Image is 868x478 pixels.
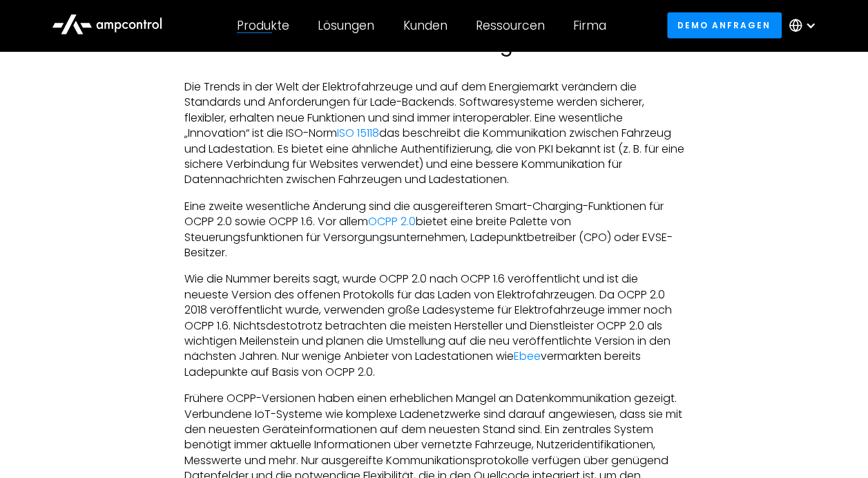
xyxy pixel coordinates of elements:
[367,213,415,229] a: OCPP 2.0
[237,18,289,33] div: Produkte
[573,18,606,33] div: Firma
[403,18,447,33] div: Kunden
[184,271,684,380] p: Wie die Nummer bereits sagt, wurde OCPP 2.0 nach OCPP 1.6 veröffentlicht und ist die neueste Vers...
[513,348,540,364] a: Ebee
[318,18,374,33] div: Lösungen
[667,12,782,38] a: Demo anfragen
[476,18,545,33] div: Ressourcen
[184,11,684,57] h2: Vergleich von OCPP 2.0 mit OCPP 1.6 für Ladenetzwerke für Elektrofahrzeuge
[184,199,684,261] p: Eine zweite wesentliche Änderung sind die ausgereifteren Smart-Charging-Funktionen für OCPP 2.0 s...
[336,125,378,141] a: ISO 15118
[184,79,684,188] p: Die Trends in der Welt der Elektrofahrzeuge und auf dem Energiemarkt verändern die Standards und ...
